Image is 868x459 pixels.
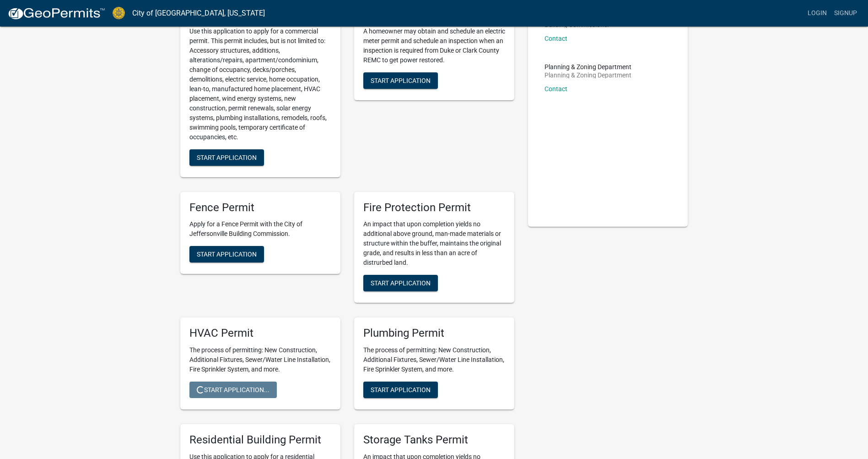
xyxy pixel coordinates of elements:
h5: Fire Protection Permit [363,201,505,214]
p: Planning & Zoning Department [545,72,631,78]
span: Start Application [371,386,431,393]
button: Start Application [363,382,438,398]
h5: HVAC Permit [189,327,331,340]
button: Start Application... [189,382,277,398]
h5: Storage Tanks Permit [363,433,505,447]
a: Contact [545,85,567,93]
span: Start Application... [197,386,270,393]
p: Use this application to apply for a commercial permit. This permit includes, but is not limited t... [189,27,331,142]
a: Login [804,5,830,22]
p: Apply for a Fence Permit with the City of Jeffersonville Building Commission. [189,219,331,239]
a: City of [GEOGRAPHIC_DATA], [US_STATE] [132,5,265,21]
a: Contact [545,35,567,42]
img: City of Jeffersonville, Indiana [113,7,125,19]
span: Start Application [197,153,257,161]
span: Start Application [371,76,431,84]
p: A homeowner may obtain and schedule an electric meter permit and schedule an inspection when an i... [363,27,505,65]
button: Start Application [363,275,438,291]
h5: Residential Building Permit [189,433,331,447]
p: The process of permitting: New Construction, Additional Fixtures, Sewer/Water Line Installation, ... [363,345,505,374]
a: Signup [830,5,861,22]
button: Start Application [189,246,264,262]
h5: Fence Permit [189,201,331,214]
p: An impact that upon completion yields no additional above ground, man-made materials or structure... [363,219,505,268]
button: Start Application [363,72,438,89]
p: Planning & Zoning Department [545,64,631,70]
span: Start Application [197,251,257,258]
button: Start Application [189,149,264,166]
span: Start Application [371,279,431,287]
h5: Plumbing Permit [363,327,505,340]
p: The process of permitting: New Construction, Additional Fixtures, Sewer/Water Line Installation, ... [189,345,331,374]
